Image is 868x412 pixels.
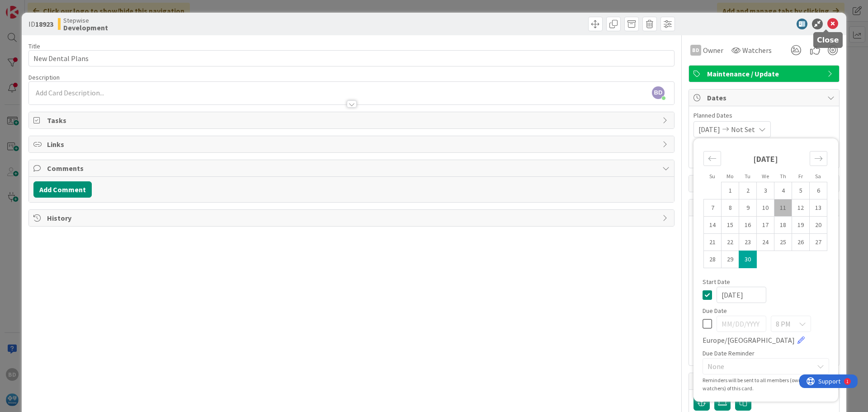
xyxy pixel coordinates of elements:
[739,234,757,251] td: Choose Tuesday, 09/23/2025 12:00 PM as your check-out date. It’s available.
[757,234,774,251] td: Choose Wednesday, 09/24/2025 12:00 PM as your check-out date. It’s available.
[703,151,721,166] div: Move backward to switch to the previous month.
[774,234,792,251] td: Choose Thursday, 09/25/2025 12:00 PM as your check-out date. It’s available.
[28,50,675,66] input: type card name here...
[704,251,722,268] td: Choose Sunday, 09/28/2025 12:00 PM as your check-out date. It’s available.
[810,199,827,217] td: Choose Saturday, 09/13/2025 12:00 PM as your check-out date. It’s available.
[722,251,739,268] td: Choose Monday, 09/29/2025 12:00 PM as your check-out date. It’s available.
[774,199,792,217] td: Choose Thursday, 09/11/2025 12:00 PM as your check-out date. It’s available.
[28,73,60,81] span: Description
[47,163,658,174] span: Comments
[726,173,733,180] small: Mo
[707,92,823,103] span: Dates
[709,173,715,180] small: Su
[776,317,791,330] span: 8 PM
[780,173,786,180] small: Th
[739,251,757,268] td: Selected as start date. Tuesday, 09/30/2025 12:00 PM
[717,287,766,303] input: MM/DD/YYYY
[717,316,766,332] input: MM/DD/YYYY
[810,151,827,166] div: Move forward to switch to the next month.
[722,234,739,251] td: Choose Monday, 09/22/2025 12:00 PM as your check-out date. It’s available.
[742,45,772,56] span: Watchers
[704,234,722,251] td: Choose Sunday, 09/21/2025 12:00 PM as your check-out date. It’s available.
[757,182,774,199] td: Choose Wednesday, 09/03/2025 12:00 PM as your check-out date. It’s available.
[798,173,803,180] small: Fr
[690,45,701,56] div: BD
[28,42,40,50] label: Title
[792,217,810,234] td: Choose Friday, 09/19/2025 12:00 PM as your check-out date. It’s available.
[810,234,827,251] td: Choose Saturday, 09/27/2025 12:00 PM as your check-out date. It’s available.
[28,19,53,29] span: ID
[703,350,755,356] span: Due Date Reminder
[817,36,839,44] h5: Close
[693,143,837,279] div: Calendar
[722,182,739,199] td: Choose Monday, 09/01/2025 12:00 PM as your check-out date. It’s available.
[704,217,722,234] td: Choose Sunday, 09/14/2025 12:00 PM as your check-out date. It’s available.
[722,217,739,234] td: Choose Monday, 09/15/2025 12:00 PM as your check-out date. It’s available.
[35,19,53,28] b: 18923
[704,199,722,217] td: Choose Sunday, 09/07/2025 12:00 PM as your check-out date. It’s available.
[703,45,723,56] span: Owner
[63,17,108,24] span: Stepwise
[792,234,810,251] td: Choose Friday, 09/26/2025 12:00 PM as your check-out date. It’s available.
[753,154,778,164] strong: [DATE]
[47,115,658,126] span: Tasks
[703,376,829,393] div: Reminders will be sent to all members (owner and watchers) of this card.
[703,335,795,346] span: Europe/[GEOGRAPHIC_DATA]
[739,199,757,217] td: Choose Tuesday, 09/09/2025 12:00 PM as your check-out date. It’s available.
[757,199,774,217] td: Choose Wednesday, 09/10/2025 12:00 PM as your check-out date. It’s available.
[792,199,810,217] td: Choose Friday, 09/12/2025 12:00 PM as your check-out date. It’s available.
[757,217,774,234] td: Choose Wednesday, 09/17/2025 12:00 PM as your check-out date. It’s available.
[698,124,720,135] span: [DATE]
[33,181,92,198] button: Add Comment
[47,213,658,223] span: History
[739,217,757,234] td: Choose Tuesday, 09/16/2025 12:00 PM as your check-out date. It’s available.
[774,217,792,234] td: Choose Thursday, 09/18/2025 12:00 PM as your check-out date. It’s available.
[815,173,821,180] small: Sa
[47,4,49,11] div: 1
[745,173,750,180] small: Tu
[19,1,41,12] span: Support
[722,199,739,217] td: Choose Monday, 09/08/2025 12:00 PM as your check-out date. It’s available.
[693,111,835,120] span: Planned Dates
[739,182,757,199] td: Choose Tuesday, 09/02/2025 12:00 PM as your check-out date. It’s available.
[792,182,810,199] td: Choose Friday, 09/05/2025 12:00 PM as your check-out date. It’s available.
[63,24,108,31] b: Development
[762,173,769,180] small: We
[810,182,827,199] td: Choose Saturday, 09/06/2025 12:00 PM as your check-out date. It’s available.
[810,217,827,234] td: Choose Saturday, 09/20/2025 12:00 PM as your check-out date. It’s available.
[708,360,809,373] span: None
[47,139,658,150] span: Links
[731,124,755,135] span: Not Set
[703,308,727,314] span: Due Date
[774,182,792,199] td: Choose Thursday, 09/04/2025 12:00 PM as your check-out date. It’s available.
[703,279,730,285] span: Start Date
[707,68,823,79] span: Maintenance / Update
[652,86,665,99] span: BD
